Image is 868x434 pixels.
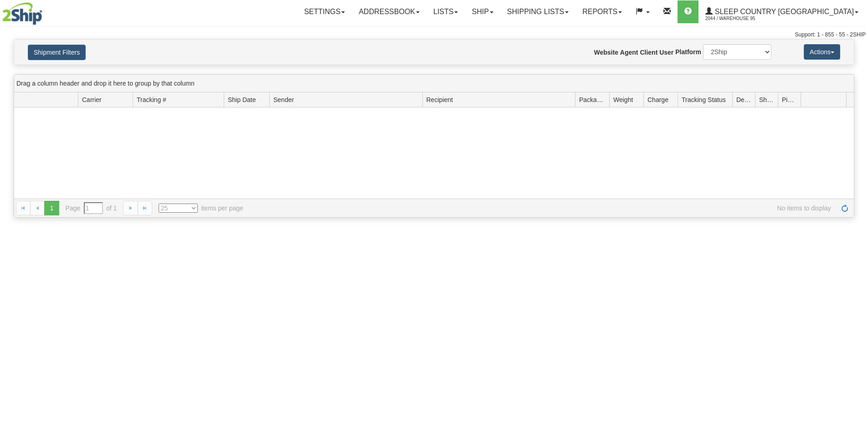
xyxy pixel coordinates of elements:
[28,45,86,60] button: Shipment Filters
[2,2,42,25] img: logo2044.jpg
[782,95,797,104] span: Pickup Status
[659,48,673,57] label: User
[297,0,352,23] a: Settings
[256,204,831,213] span: No items to display
[705,14,774,23] span: 2044 / Warehouse 95
[699,0,865,23] a: Sleep Country [GEOGRAPHIC_DATA] 2044 / Warehouse 95
[352,0,426,23] a: Addressbook
[759,95,774,104] span: Shipment Issues
[14,75,854,92] div: grid grouping header
[82,95,102,104] span: Carrier
[137,95,166,104] span: Tracking #
[647,95,668,104] span: Charge
[613,95,633,104] span: Weight
[837,201,852,215] a: Refresh
[159,204,243,213] span: items per page
[675,47,701,56] label: Platform
[2,31,866,39] div: Support: 1 - 855 - 55 - 2SHIP
[575,0,629,23] a: Reports
[594,48,618,57] label: Website
[44,201,59,215] span: 1
[500,0,575,23] a: Shipping lists
[620,48,638,57] label: Agent
[426,0,465,23] a: Lists
[426,95,453,104] span: Recipient
[736,95,751,104] span: Delivery Status
[713,8,854,15] span: Sleep Country [GEOGRAPHIC_DATA]
[465,0,500,23] a: Ship
[228,95,256,104] span: Ship Date
[579,95,606,104] span: Packages
[273,95,294,104] span: Sender
[682,95,726,104] span: Tracking Status
[640,48,657,57] label: Client
[804,44,840,60] button: Actions
[66,202,117,214] span: Page of 1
